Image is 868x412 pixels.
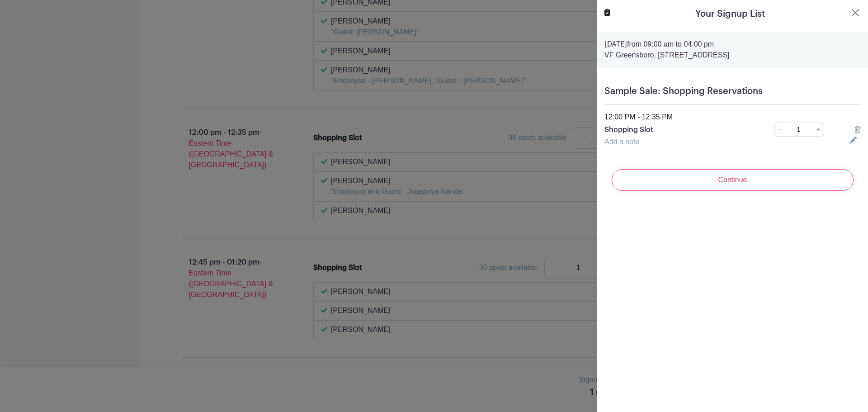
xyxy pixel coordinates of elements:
[604,41,627,48] strong: [DATE]
[604,138,639,146] a: Add a note
[695,7,765,21] h5: Your Signup List
[604,50,861,61] p: VF Greensboro, [STREET_ADDRESS]
[599,112,866,123] div: 12:00 PM - 12:35 PM
[612,169,854,191] input: Continue
[604,124,750,135] p: Shopping Slot
[813,123,824,137] a: +
[604,86,861,97] h5: Sample Sale: Shopping Reservations
[850,7,861,18] button: Close
[604,39,861,50] p: from 09:00 am to 04:00 pm
[774,123,784,137] a: -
